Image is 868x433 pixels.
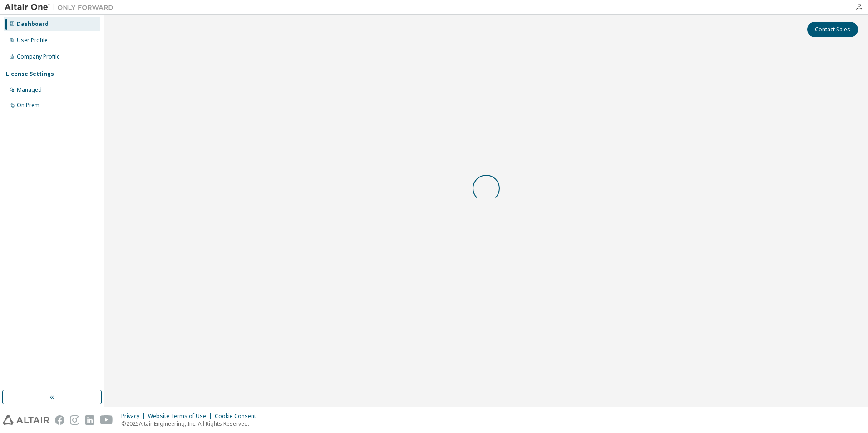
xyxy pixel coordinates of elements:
img: altair_logo.svg [3,415,49,425]
div: Company Profile [17,53,60,60]
img: youtube.svg [100,415,113,425]
div: Cookie Consent [215,413,261,420]
div: Managed [17,86,42,93]
div: On Prem [17,102,39,109]
p: © 2025 Altair Engineering, Inc. All Rights Reserved. [121,420,261,428]
div: Dashboard [17,20,49,28]
div: Website Terms of Use [148,413,215,420]
button: Contact Sales [807,22,858,37]
img: facebook.svg [55,415,64,425]
div: User Profile [17,37,48,44]
img: instagram.svg [70,415,79,425]
div: Privacy [121,413,148,420]
img: linkedin.svg [85,415,94,425]
div: License Settings [6,70,54,78]
img: Altair One [5,3,118,12]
